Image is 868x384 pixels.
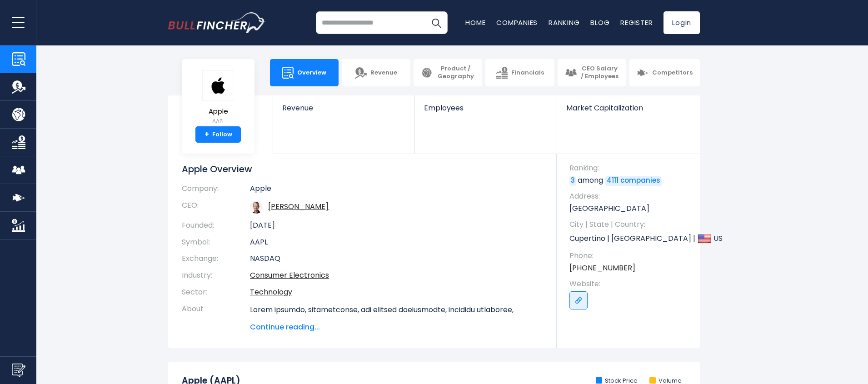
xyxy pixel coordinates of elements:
[270,59,339,86] a: Overview
[168,12,266,33] img: bullfincher logo
[485,59,554,86] a: Financials
[580,65,619,80] span: CEO Salary / Employees
[652,69,693,77] span: Competitors
[569,163,691,173] span: Ranking:
[202,70,234,127] a: Apple AAPL
[511,69,544,77] span: Financials
[629,59,700,86] a: Competitors
[569,291,588,309] a: Go to link
[182,184,250,197] th: Company:
[569,204,691,214] p: [GEOGRAPHIC_DATA]
[569,279,691,289] span: Website:
[273,95,414,128] a: Revenue
[182,234,250,251] th: Symbol:
[558,59,626,86] a: CEO Salary / Employees
[342,59,410,86] a: Revenue
[168,12,266,33] a: Go to homepage
[205,130,209,139] strong: +
[250,270,329,280] a: Consumer Electronics
[549,18,579,27] a: Ranking
[250,287,292,297] a: Technology
[569,232,691,245] p: Cupertino | [GEOGRAPHIC_DATA] | US
[569,263,635,273] a: [PHONE_NUMBER]
[465,18,485,27] a: Home
[250,250,543,267] td: NASDAQ
[250,201,263,214] img: tim-cook.jpg
[415,95,556,128] a: Employees
[282,104,405,112] span: Revenue
[557,95,699,128] a: Market Capitalization
[370,69,397,77] span: Revenue
[436,65,475,80] span: Product / Geography
[202,108,234,115] span: Apple
[569,251,691,261] span: Phone:
[590,18,609,27] a: Blog
[663,11,700,34] a: Login
[182,301,250,333] th: About
[250,217,543,234] td: [DATE]
[182,267,250,284] th: Industry:
[620,18,653,27] a: Register
[182,250,250,267] th: Exchange:
[569,175,691,185] p: among
[182,163,543,175] h1: Apple Overview
[250,322,543,333] span: Continue reading...
[569,191,691,201] span: Address:
[569,176,576,185] a: 3
[182,284,250,301] th: Sector:
[569,219,691,229] span: City | State | Country:
[414,59,482,86] a: Product / Geography
[202,117,234,125] small: AAPL
[566,104,690,112] span: Market Capitalization
[250,234,543,251] td: AAPL
[182,197,250,217] th: CEO:
[195,126,241,143] a: +Follow
[424,104,547,112] span: Employees
[605,176,662,185] a: 4111 companies
[496,18,538,27] a: Companies
[250,184,543,197] td: Apple
[425,11,448,34] button: Search
[297,69,326,77] span: Overview
[268,201,329,212] a: ceo
[182,217,250,234] th: Founded:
